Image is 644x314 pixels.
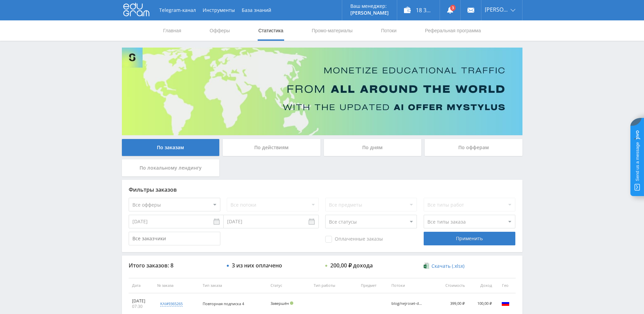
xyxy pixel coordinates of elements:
a: Главная [163,20,182,41]
span: [PERSON_NAME] [485,7,509,12]
input: Все заказчики [129,232,220,245]
a: Статистика [258,20,284,41]
div: По локальному лендингу [122,159,220,176]
div: Применить [424,232,515,245]
div: По дням [324,139,422,156]
div: По заказам [122,139,220,156]
span: Оплаченные заказы [325,236,383,243]
a: Реферальная программа [424,20,482,41]
a: Потоки [380,20,397,41]
div: По офферам [425,139,522,156]
img: Banner [122,48,522,135]
div: Фильтры заказов [129,187,516,193]
a: Промо-материалы [311,20,353,41]
a: Офферы [209,20,231,41]
div: По действиям [223,139,320,156]
p: [PERSON_NAME] [350,10,389,16]
p: Ваш менеджер: [350,3,389,9]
